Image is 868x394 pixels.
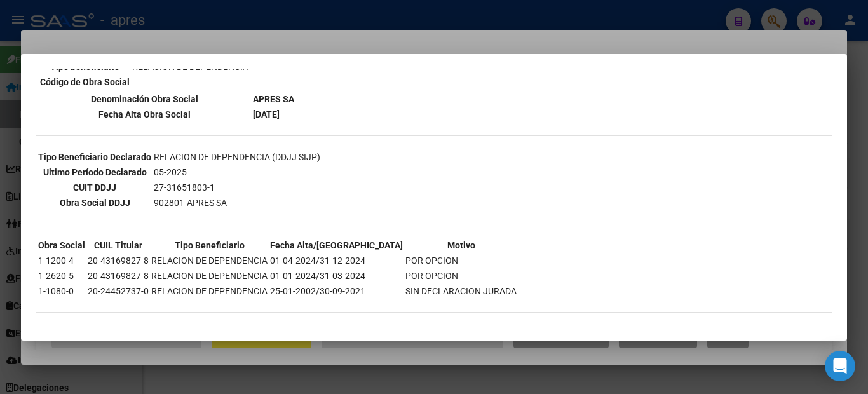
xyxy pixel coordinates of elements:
[87,254,149,268] td: 20-43169827-8
[153,196,321,210] td: 902801-APRES SA
[37,269,86,283] td: 1-2620-5
[37,238,86,252] th: Obra Social
[269,254,403,268] td: 01-04-2024/31-12-2024
[37,107,251,121] th: Fecha Alta Obra Social
[37,254,86,268] td: 1-1200-4
[253,109,280,119] b: [DATE]
[825,351,855,381] div: Open Intercom Messenger
[153,165,321,179] td: 05-2025
[151,238,268,252] th: Tipo Beneficiario
[39,75,130,89] th: Código de Obra Social
[405,284,517,298] td: SIN DECLARACION JURADA
[253,94,294,104] b: APRES SA
[87,269,149,283] td: 20-43169827-8
[151,269,268,283] td: RELACION DE DEPENDENCIA
[151,254,268,268] td: RELACION DE DEPENDENCIA
[37,92,251,106] th: Denominación Obra Social
[87,284,149,298] td: 20-24452737-0
[405,254,517,268] td: POR OPCION
[153,180,321,194] td: 27-31651803-1
[37,284,86,298] td: 1-1080-0
[405,238,517,252] th: Motivo
[269,284,403,298] td: 25-01-2002/30-09-2021
[269,238,403,252] th: Fecha Alta/[GEOGRAPHIC_DATA]
[153,150,321,164] td: RELACION DE DEPENDENCIA (DDJJ SIJP)
[37,180,152,194] th: CUIT DDJJ
[87,238,149,252] th: CUIL Titular
[405,269,517,283] td: POR OPCION
[151,284,268,298] td: RELACION DE DEPENDENCIA
[269,269,403,283] td: 01-01-2024/31-03-2024
[37,165,152,179] th: Ultimo Período Declarado
[37,150,152,164] th: Tipo Beneficiario Declarado
[37,196,152,210] th: Obra Social DDJJ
